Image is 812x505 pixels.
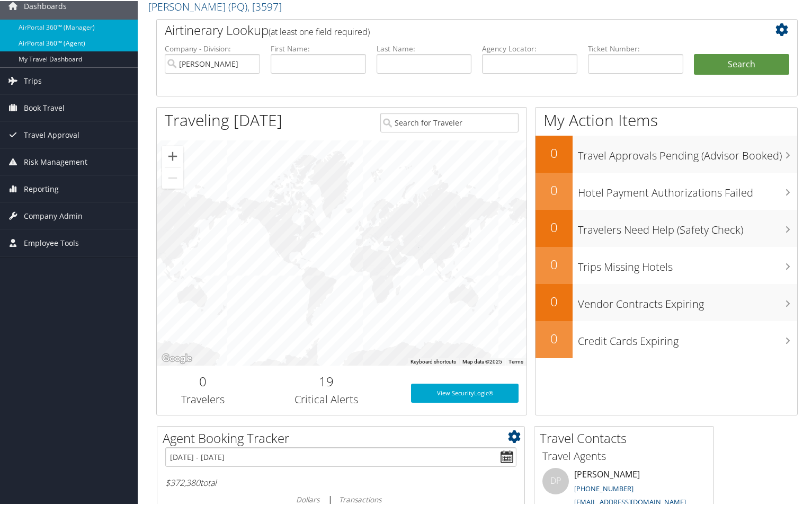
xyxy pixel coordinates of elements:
[165,476,516,488] h6: total
[165,492,516,505] div: |
[536,108,797,130] h1: My Action Items
[162,166,183,188] button: Zoom out
[536,135,797,172] a: 0Travel Approvals Pending (Advisor Booked)
[536,180,573,198] h2: 0
[162,145,183,166] button: Zoom in
[269,25,370,37] span: (at least one field required)
[24,148,87,174] span: Risk Management
[462,358,502,364] span: Map data ©2025
[508,358,523,364] a: Terms (opens in new tab)
[159,351,194,365] img: Google
[411,357,456,365] button: Keyboard shortcuts
[536,329,573,347] h2: 0
[339,493,381,503] i: Transactions
[165,20,736,38] h2: Airtinerary Lookup
[574,483,633,492] a: [PHONE_NUMBER]
[271,42,366,53] label: First Name:
[540,428,713,446] h2: Travel Contacts
[536,246,797,283] a: 0Trips Missing Hotels
[578,290,797,311] h3: Vendor Contracts Expiring
[536,283,797,320] a: 0Vendor Contracts Expiring
[578,216,797,236] h3: Travelers Need Help (Safety Check)
[296,493,319,503] i: Dollars
[165,108,282,130] h1: Traveling [DATE]
[257,391,396,406] h3: Critical Alerts
[257,371,396,389] h2: 19
[411,383,519,402] a: View SecurityLogic®
[380,112,519,131] input: Search for Traveler
[578,253,797,273] h3: Trips Missing Hotels
[536,217,573,235] h2: 0
[578,179,797,199] h3: Hotel Payment Authorizations Failed
[163,428,524,446] h2: Agent Booking Tracker
[578,327,797,348] h3: Credit Cards Expiring
[542,467,569,493] div: DP
[24,202,83,228] span: Company Admin
[536,143,573,161] h2: 0
[165,371,242,389] h2: 0
[24,67,42,93] span: Trips
[536,172,797,209] a: 0Hotel Payment Authorizations Failed
[165,391,242,406] h3: Travelers
[165,42,260,53] label: Company - Division:
[165,476,200,488] span: $372,380
[536,209,797,246] a: 0Travelers Need Help (Safety Check)
[159,351,194,365] a: Open this area in Google Maps (opens a new window)
[24,94,65,120] span: Book Travel
[24,229,79,255] span: Employee Tools
[482,42,577,53] label: Agency Locator:
[24,175,59,201] span: Reporting
[536,254,573,272] h2: 0
[694,53,789,74] button: Search
[542,448,706,463] h3: Travel Agents
[588,42,683,53] label: Ticket Number:
[536,320,797,357] a: 0Credit Cards Expiring
[24,121,79,147] span: Travel Approval
[578,142,797,162] h3: Travel Approvals Pending (Advisor Booked)
[536,291,573,309] h2: 0
[377,42,472,53] label: Last Name:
